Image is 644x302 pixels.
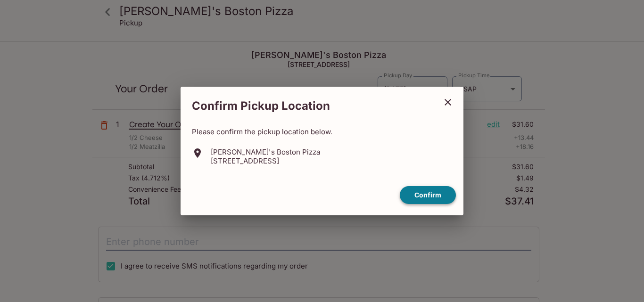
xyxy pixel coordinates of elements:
[400,186,456,204] button: confirm
[211,147,320,156] p: [PERSON_NAME]'s Boston Pizza
[192,127,452,136] p: Please confirm the pickup location below.
[181,94,436,118] h2: Confirm Pickup Location
[211,156,320,165] p: [STREET_ADDRESS]
[436,90,460,114] button: close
